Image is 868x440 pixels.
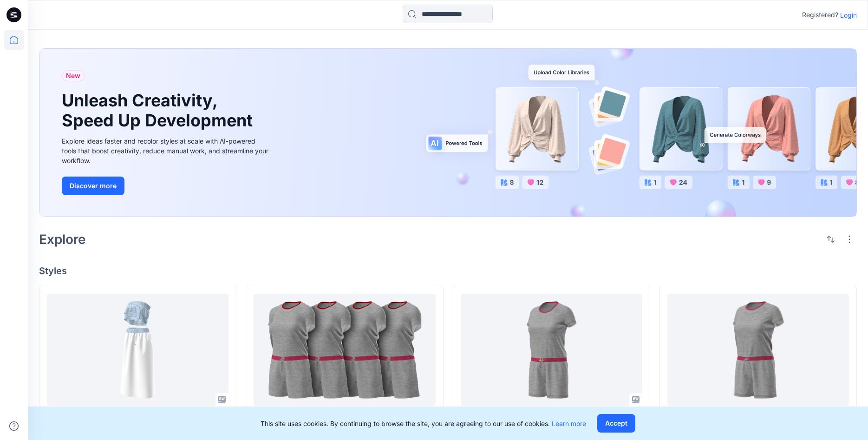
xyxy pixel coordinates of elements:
[62,91,257,131] h1: Unleash Creativity, Speed Up Development
[62,177,271,195] a: Discover more
[261,419,586,428] p: This site uses cookies. By continuing to browse the site, you are agreeing to our use of cookies.
[62,177,124,195] button: Discover more
[39,265,857,276] h4: Styles
[552,420,586,427] a: Learn more
[667,294,849,406] a: 0809-1 WINNIE
[597,414,635,433] button: Accept
[39,232,86,247] h2: Explore
[62,136,271,165] div: Explore ideas faster and recolor styles at scale with AI-powered tools that boost creativity, red...
[802,9,838,20] p: Registered?
[840,10,857,20] p: Login
[66,70,80,81] span: New
[461,294,642,406] a: 0809連身褲-駱昱瑋
[254,294,435,406] a: Doz 連身褲 0809
[47,294,228,406] a: 00 Ruffle Bandeau_Basic Block0607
